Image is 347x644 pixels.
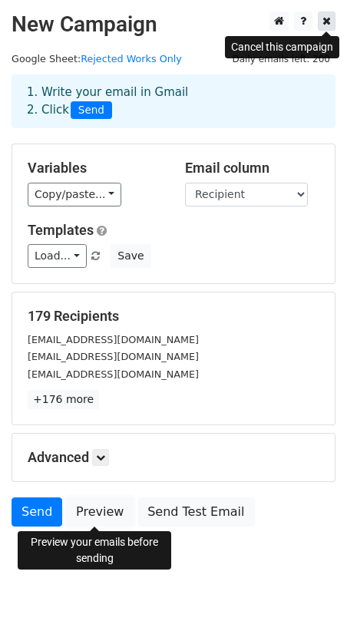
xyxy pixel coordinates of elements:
iframe: Chat Widget [270,570,347,644]
div: Cancel this campaign [225,36,339,58]
div: 1. Write your email in Gmail 2. Click [15,84,332,119]
a: Rejected Works Only [81,53,182,64]
a: Send [12,497,62,527]
small: [EMAIL_ADDRESS][DOMAIN_NAME] [28,334,199,345]
a: +176 more [28,390,99,409]
h5: Email column [185,160,319,177]
h5: Advanced [28,449,319,466]
a: Templates [28,222,94,238]
a: Send Test Email [137,497,254,527]
h5: 179 Recipients [28,308,319,325]
a: Load... [28,244,87,268]
div: Preview your emails before sending [18,531,171,570]
a: Preview [66,497,134,527]
span: Send [71,101,112,120]
h5: Variables [28,160,162,177]
a: Copy/paste... [28,183,121,206]
h2: New Campaign [12,12,335,38]
a: Daily emails left: 200 [226,53,335,64]
small: [EMAIL_ADDRESS][DOMAIN_NAME] [28,368,199,380]
small: [EMAIL_ADDRESS][DOMAIN_NAME] [28,351,199,362]
small: Google Sheet: [12,53,182,64]
button: Save [111,244,150,268]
